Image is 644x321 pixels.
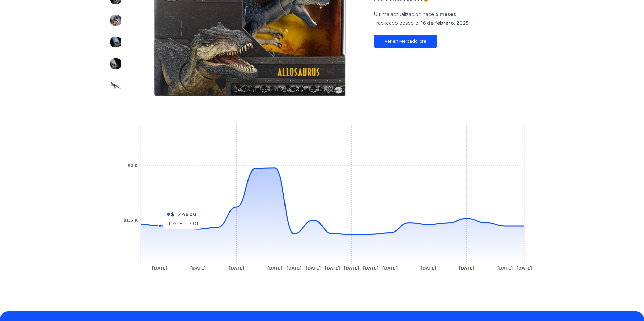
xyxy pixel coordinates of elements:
img: Jurassic World Allosaurus | Hammond Collection Mattel [110,80,121,91]
tspan: [DATE] [344,266,359,271]
tspan: [DATE] [152,266,167,271]
tspan: [DATE] [267,266,282,271]
span: Ultima actualizacion hace [374,11,434,17]
tspan: $2 K [127,163,138,168]
tspan: [DATE] [516,266,532,271]
tspan: [DATE] [497,266,513,271]
img: Jurassic World Allosaurus | Hammond Collection Mattel [110,15,121,26]
tspan: [DATE] [420,266,436,271]
tspan: [DATE] [190,266,206,271]
tspan: [DATE] [459,266,474,271]
tspan: [DATE] [363,266,379,271]
img: Jurassic World Allosaurus | Hammond Collection Mattel [110,37,121,47]
tspan: [DATE] [305,266,321,271]
tspan: [DATE] [286,266,302,271]
img: Jurassic World Allosaurus | Hammond Collection Mattel [110,58,121,69]
a: Ver en Mercadolibre [374,35,437,48]
span: Trackeado desde el [374,20,419,26]
tspan: [DATE] [325,266,340,271]
tspan: [DATE] [228,266,244,271]
span: 5 meses [436,11,456,17]
span: 16 de febrero, 2025 [421,20,468,26]
tspan: [DATE] [382,266,398,271]
tspan: $1,5 K [123,218,138,223]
